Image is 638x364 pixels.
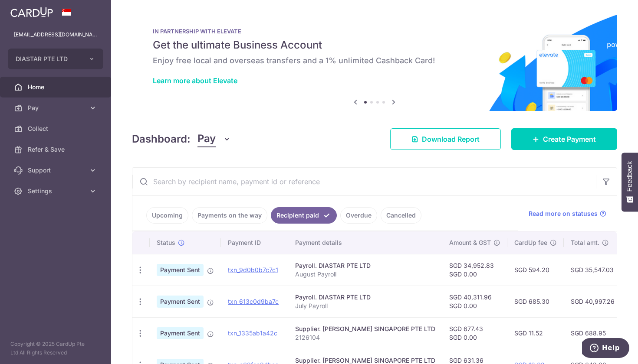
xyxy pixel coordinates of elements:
[192,207,267,224] a: Payments on the way
[153,76,237,85] a: Learn more about Elevate
[295,293,435,302] div: Payroll. DIASTAR PTE LTD
[16,55,80,63] span: DIASTAR PTE LTD
[228,329,277,337] a: txn_1335ab1a42c
[582,338,629,360] iframe: Opens a widget where you can find more information
[157,327,204,339] span: Payment Sent
[564,317,622,349] td: SGD 688.95
[228,266,278,273] a: txn_9d0b0b7c7c1
[14,30,97,39] p: [EMAIL_ADDRESS][DOMAIN_NAME]
[295,261,435,270] div: Payroll. DIASTAR PTE LTD
[507,286,564,317] td: SGD 685.30
[507,254,564,286] td: SGD 594.20
[28,104,85,112] span: Pay
[511,128,617,150] a: Create Payment
[449,238,491,247] span: Amount & GST
[197,131,231,147] button: Pay
[529,209,606,218] a: Read more on statuses
[288,231,442,254] th: Payment details
[571,238,599,247] span: Total amt.
[221,231,288,254] th: Payment ID
[153,38,596,52] h5: Get the ultimate Business Account
[197,131,216,147] span: Pay
[271,207,337,224] a: Recipient paid
[28,124,85,133] span: Collect
[28,166,85,175] span: Support
[626,161,634,192] span: Feedback
[442,317,507,349] td: SGD 677.43 SGD 0.00
[132,131,191,147] h4: Dashboard:
[146,207,188,224] a: Upcoming
[132,168,596,195] input: Search by recipient name, payment id or reference
[295,325,435,333] div: Supplier. [PERSON_NAME] SINGAPORE PTE LTD
[153,28,596,35] p: IN PARTNERSHIP WITH ELEVATE
[295,333,435,342] p: 2126104
[422,134,480,144] span: Download Report
[543,134,596,144] span: Create Payment
[28,145,85,154] span: Refer & Save
[295,270,435,279] p: August Payroll
[157,238,175,247] span: Status
[10,7,53,17] img: CardUp
[132,14,617,111] img: Renovation banner
[622,153,638,211] button: Feedback - Show survey
[507,317,564,349] td: SGD 11.52
[529,209,598,218] span: Read more on statuses
[157,296,204,308] span: Payment Sent
[295,302,435,310] p: July Payroll
[153,55,596,66] h6: Enjoy free local and overseas transfers and a 1% unlimited Cashback Card!
[514,238,547,247] span: CardUp fee
[228,298,279,305] a: txn_613c0d9ba7c
[390,128,501,150] a: Download Report
[442,254,507,286] td: SGD 34,952.83 SGD 0.00
[442,286,507,317] td: SGD 40,311.96 SGD 0.00
[381,207,421,224] a: Cancelled
[340,207,377,224] a: Overdue
[28,187,85,195] span: Settings
[8,49,103,69] button: DIASTAR PTE LTD
[564,286,622,317] td: SGD 40,997.26
[28,83,85,91] span: Home
[157,264,204,276] span: Payment Sent
[564,254,622,286] td: SGD 35,547.03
